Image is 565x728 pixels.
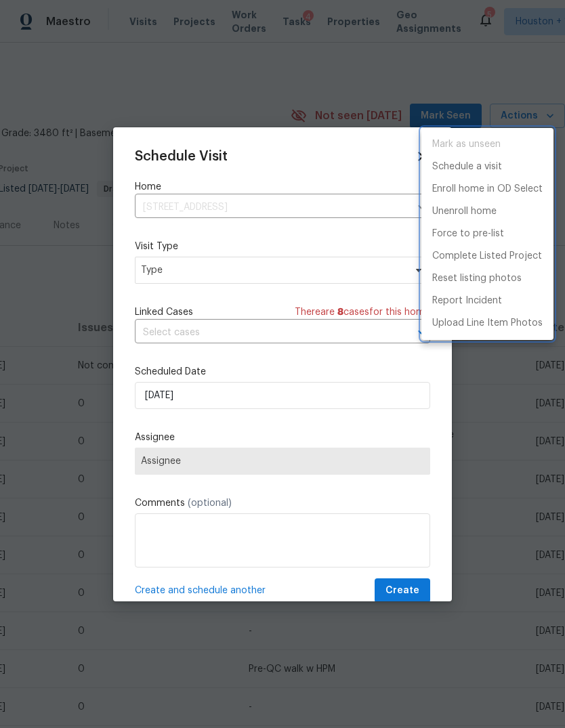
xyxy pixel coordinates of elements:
[432,272,522,286] p: Reset listing photos
[432,316,543,330] p: Upload Line Item Photos
[432,205,497,219] p: Unenroll home
[432,160,502,174] p: Schedule a visit
[432,294,502,308] p: Report Incident
[432,227,504,241] p: Force to pre-list
[432,249,542,263] p: Complete Listed Project
[432,182,543,196] p: Enroll home in OD Select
